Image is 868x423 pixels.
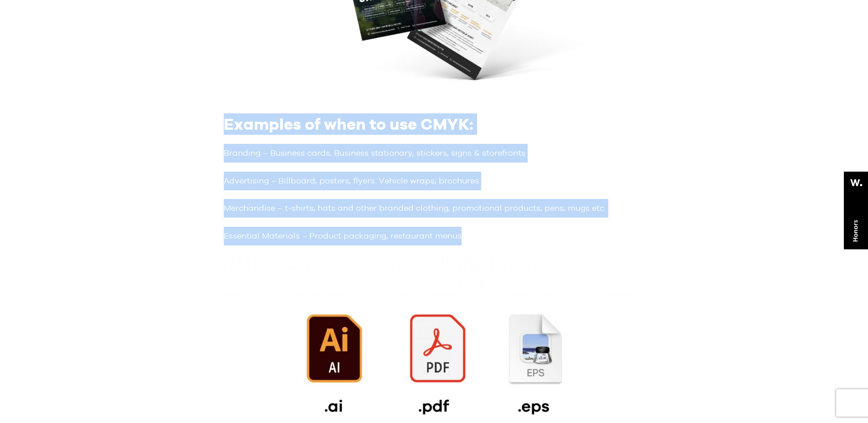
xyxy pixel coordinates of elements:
p: Branding – Business cards, Business stationary, stickers, signs & storefronts [224,144,645,163]
h4: Examples of when to use CMYK: [224,113,645,135]
p: Merchandise – t-shirts, hats and other branded clothing, promotional products, pens, mugs etc. [224,199,645,218]
p: Essential Materials – Product packaging, restaurant menus [224,227,645,245]
p: Advertising – Billboard, posters, flyers. Vehicle wraps, brochures [224,172,645,190]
